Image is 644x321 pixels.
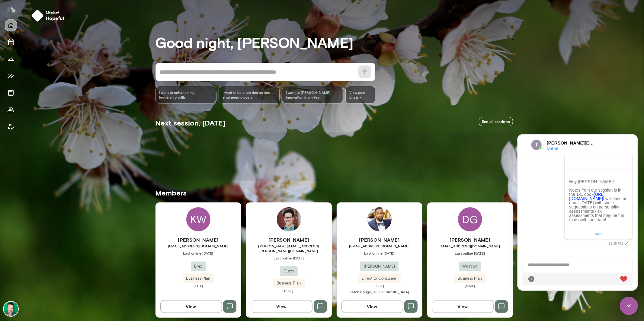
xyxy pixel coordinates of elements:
span: Business Plan [454,275,486,281]
h5: Members [155,188,513,198]
button: Client app [5,121,17,133]
span: [EMAIL_ADDRESS][DOMAIN_NAME] [155,243,241,248]
button: View [160,300,222,313]
i: Sent [105,105,112,113]
span: I want to [PERSON_NAME] innovation in my team [286,90,339,100]
span: Business Plan [183,275,214,281]
button: Sessions [5,36,17,48]
img: heart [102,141,110,148]
div: Live Reaction [102,141,110,148]
img: Daniel Flynn [277,207,301,231]
span: Gusto [280,268,298,274]
button: Home [5,19,17,31]
span: Last online [DATE] [427,251,513,256]
h6: [PERSON_NAME] [427,236,513,243]
h6: [PERSON_NAME] [246,236,332,243]
span: (GMT) [427,283,513,288]
span: Last online [DATE] [246,256,332,260]
div: I want to balance design and engineering goals [219,86,280,103]
div: DG [458,207,482,231]
div: I want to enhance my leadership skills [155,86,216,103]
span: 11:45 PM [91,107,105,111]
h6: [PERSON_NAME][EMAIL_ADDRESS][PERSON_NAME][DOMAIN_NAME] [29,5,80,12]
a: See all sessions [479,117,513,126]
p: Hey [PERSON_NAME]! Notes from our session is in the 1x1 doc - I will send an email [DATE] with so... [52,45,110,87]
span: View past chats -> [345,86,375,103]
button: Mindsethopeful [29,7,69,24]
button: View [341,300,403,313]
span: Whatnot [459,263,481,269]
span: (PST) [155,283,241,288]
a: [URL][DOMAIN_NAME] [52,57,87,66]
button: Growth Plan [5,53,17,65]
div: KW [186,207,210,231]
span: [EMAIL_ADDRESS][DOMAIN_NAME] [337,243,422,248]
button: Documents [5,87,17,99]
span: Baton Rouge, [GEOGRAPHIC_DATA] [350,290,409,294]
h5: Next session, [DATE] [155,118,226,128]
span: I want to enhance my leadership skills [159,90,213,100]
a: Visit [78,98,84,101]
h6: [PERSON_NAME] [155,236,241,243]
span: I want to balance design and engineering goals [223,90,276,100]
h6: [PERSON_NAME] [337,236,422,243]
span: [PERSON_NAME] [360,263,399,269]
span: Business Plan [273,280,305,286]
div: Attach [10,141,17,148]
span: Online [29,12,80,16]
button: Members [5,104,17,116]
img: mindset [31,10,43,22]
span: (CST) [337,283,422,288]
h6: hopeful [46,14,64,22]
span: (EST) [246,288,332,293]
button: View [432,300,494,313]
img: Mento [6,4,16,15]
img: Anthony Buchanan [367,207,392,231]
span: Last online [DATE] [337,251,422,256]
h3: Good night, [PERSON_NAME] [155,34,513,51]
img: Brian Lawrence [4,302,18,316]
button: View [251,300,312,313]
span: Direct to Consumer [358,275,401,281]
span: [EMAIL_ADDRESS][DOMAIN_NAME] [427,243,513,248]
span: Mindset [46,10,64,14]
span: Last online [DATE] [155,251,241,256]
div: I want to [PERSON_NAME] innovation in my team [282,86,343,103]
button: Insights [5,70,17,82]
span: [PERSON_NAME][EMAIL_ADDRESS][PERSON_NAME][DOMAIN_NAME] [246,243,332,253]
img: data:image/png;base64,iVBORw0KGgoAAAANSUhEUgAAAMgAAADICAYAAACtWK6eAAAGzklEQVR4AezTMY8cRRCG4ZVDIEC... [13,5,24,16]
span: Brex [191,263,206,269]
